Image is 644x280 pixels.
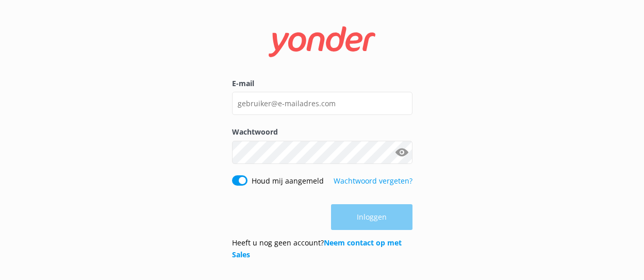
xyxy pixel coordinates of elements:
[232,127,278,137] font: Wachtwoord
[232,78,254,88] font: E-mail
[232,238,402,259] a: Neem contact op met Sales
[252,176,324,186] font: Houd mij aangemeld
[232,238,324,248] font: Heeft u nog geen account?
[232,92,412,115] input: gebruiker@e-mailadres.com
[334,176,412,186] a: Wachtwoord vergeten?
